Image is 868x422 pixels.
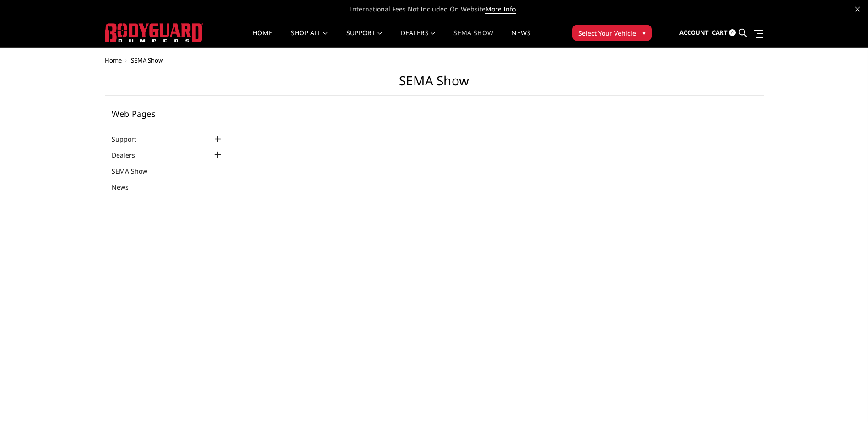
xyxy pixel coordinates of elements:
[105,73,764,96] h1: SEMA Show
[112,182,140,192] a: News
[253,30,272,47] a: Home
[105,23,203,42] img: BODYGUARD BUMPERS
[453,30,493,47] a: SEMA Show
[512,30,530,47] a: News
[112,166,159,176] a: SEMA Show
[572,25,652,41] button: Select Your Vehicle
[485,5,516,14] a: More Info
[712,28,728,37] span: Cart
[679,21,709,45] a: Account
[729,29,736,36] span: 0
[642,28,646,37] span: ▾
[112,134,148,144] a: Support
[131,56,163,64] span: SEMA Show
[346,30,383,47] a: Support
[679,28,709,37] span: Account
[112,110,223,118] h5: Web Pages
[112,150,146,160] a: Dealers
[105,56,122,64] a: Home
[291,30,328,47] a: shop all
[712,21,736,45] a: Cart 0
[401,30,436,47] a: Dealers
[578,28,636,38] span: Select Your Vehicle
